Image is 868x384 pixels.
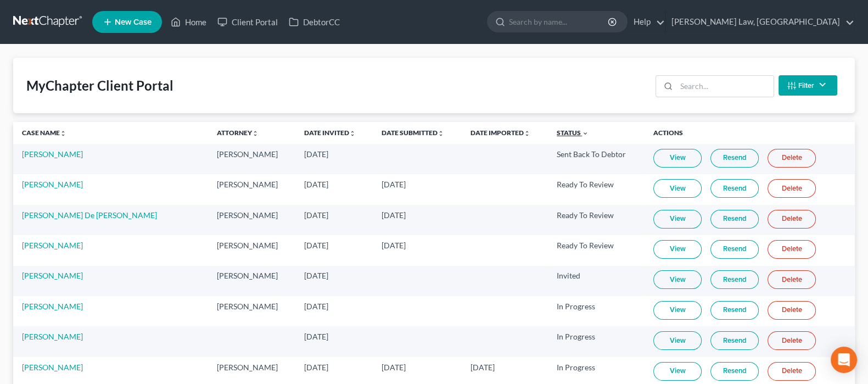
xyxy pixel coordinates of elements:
[710,301,759,320] a: Resend
[22,302,83,311] a: [PERSON_NAME]
[304,332,328,341] span: [DATE]
[382,180,406,189] span: [DATE]
[438,130,444,137] i: unfold_more
[382,363,406,372] span: [DATE]
[666,12,854,32] a: [PERSON_NAME] Law, [GEOGRAPHIC_DATA]
[768,149,816,168] a: Delete
[115,18,152,26] span: New Case
[208,205,295,235] td: [PERSON_NAME]
[208,296,295,326] td: [PERSON_NAME]
[22,149,83,159] a: [PERSON_NAME]
[582,130,589,137] i: expand_more
[676,76,774,97] input: Search...
[557,129,589,137] a: Status expand_more
[653,331,702,350] a: View
[304,363,328,372] span: [DATE]
[22,363,83,372] a: [PERSON_NAME]
[548,326,645,357] td: In Progress
[304,271,328,280] span: [DATE]
[382,210,406,220] span: [DATE]
[768,240,816,259] a: Delete
[548,174,645,204] td: Ready To Review
[768,301,816,320] a: Delete
[548,144,645,174] td: Sent Back To Debtor
[548,296,645,326] td: In Progress
[165,12,212,32] a: Home
[471,363,495,372] span: [DATE]
[710,240,759,259] a: Resend
[768,362,816,381] a: Delete
[548,266,645,296] td: Invited
[382,129,444,137] a: Date Submittedunfold_more
[653,301,702,320] a: View
[768,270,816,289] a: Delete
[710,331,759,350] a: Resend
[26,77,173,94] div: MyChapter Client Portal
[653,149,702,168] a: View
[710,210,759,229] a: Resend
[653,179,702,198] a: View
[645,122,855,144] th: Actions
[628,12,665,32] a: Help
[653,362,702,381] a: View
[304,149,328,159] span: [DATE]
[768,331,816,350] a: Delete
[471,129,530,137] a: Date Importedunfold_more
[382,241,406,250] span: [DATE]
[524,130,530,137] i: unfold_more
[779,75,837,96] button: Filter
[208,174,295,204] td: [PERSON_NAME]
[22,271,83,280] a: [PERSON_NAME]
[283,12,345,32] a: DebtorCC
[509,12,609,32] input: Search by name...
[212,12,283,32] a: Client Portal
[710,179,759,198] a: Resend
[22,332,83,341] a: [PERSON_NAME]
[22,129,66,137] a: Case Nameunfold_more
[60,130,66,137] i: unfold_more
[768,179,816,198] a: Delete
[22,241,83,250] a: [PERSON_NAME]
[653,240,702,259] a: View
[710,362,759,381] a: Resend
[208,235,295,265] td: [PERSON_NAME]
[22,210,157,220] a: [PERSON_NAME] De [PERSON_NAME]
[548,205,645,235] td: Ready To Review
[304,180,328,189] span: [DATE]
[768,210,816,229] a: Delete
[22,180,83,189] a: [PERSON_NAME]
[208,144,295,174] td: [PERSON_NAME]
[252,130,259,137] i: unfold_more
[653,210,702,229] a: View
[208,266,295,296] td: [PERSON_NAME]
[304,210,328,220] span: [DATE]
[304,241,328,250] span: [DATE]
[710,149,759,168] a: Resend
[304,302,328,311] span: [DATE]
[653,270,702,289] a: View
[831,347,857,373] div: Open Intercom Messenger
[548,235,645,265] td: Ready To Review
[710,270,759,289] a: Resend
[349,130,356,137] i: unfold_more
[304,129,356,137] a: Date Invitedunfold_more
[217,129,259,137] a: Attorneyunfold_more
